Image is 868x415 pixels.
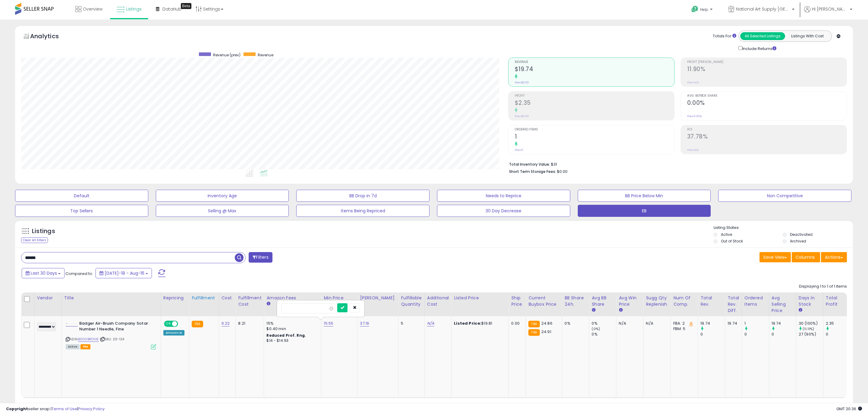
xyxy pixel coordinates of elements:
[646,295,668,307] div: Sugg Qty Replenish
[66,344,80,349] span: All listings currently available for purchase on Amazon
[296,190,429,202] button: BB Drop in 7d
[826,295,848,307] div: Total Profit
[515,99,674,108] h2: $2.35
[454,295,506,301] div: Listed Price
[687,61,847,64] span: Profit [PERSON_NAME]
[721,232,732,237] label: Active
[401,321,420,326] div: 5
[360,295,396,301] div: [PERSON_NAME]
[557,169,568,174] span: $0.00
[78,406,105,412] a: Privacy Policy
[324,295,355,301] div: Min Price
[454,320,481,326] b: Listed Price:
[83,6,102,12] span: Overview
[360,320,369,326] a: 37.16
[266,301,270,307] small: Amazon Fees.
[821,252,847,262] button: Actions
[687,94,847,98] span: Avg. Buybox Share
[427,320,434,326] a: N/A
[687,128,847,131] span: ROI
[15,205,148,217] button: Top Sellers
[565,295,587,307] div: BB Share 24h.
[515,61,674,64] span: Revenue
[565,321,584,326] div: 0%
[799,295,821,307] div: Days In Stock
[578,190,711,202] button: BB Price Below Min
[266,333,306,338] b: Reduced Prof. Rng.
[687,81,699,84] small: Prev: N/A
[592,326,600,331] small: (0%)
[728,321,737,326] div: 19.74
[96,268,152,278] button: [DATE]-18 - Aug-16
[700,295,722,307] div: Total Rev.
[744,295,766,307] div: Ordered Items
[744,321,769,326] div: 1
[619,307,622,313] small: Avg Win Price.
[324,320,333,326] a: 15.55
[22,268,64,278] button: Last 30 Days
[687,114,702,118] small: Prev: 0.00%
[165,321,172,326] span: ON
[126,6,142,12] span: Listings
[646,321,666,326] div: N/A
[713,33,736,39] div: Totals For
[592,307,595,313] small: Avg BB Share.
[728,295,739,314] div: Total Rev. Diff.
[296,205,429,217] button: Items Being Repriced
[687,148,699,152] small: Prev: N/A
[266,295,319,301] div: Amazon Fees
[222,295,233,301] div: Cost
[192,321,203,327] small: FBA
[266,321,316,326] div: 15%
[592,321,616,326] div: 0%
[34,292,61,316] th: CSV column name: cust_attr_2_Vendor
[804,6,852,20] a: Hi [PERSON_NAME]
[37,295,59,301] div: Vendor
[759,252,791,262] button: Save View
[222,320,230,326] a: 6.22
[619,295,641,307] div: Avg Win Price
[192,295,216,301] div: Fulfillment
[21,237,48,243] div: Clear All Filters
[790,239,806,244] label: Archived
[799,307,802,313] small: Days In Stock.
[258,52,273,58] span: Revenue
[673,295,695,307] div: Num of Comp.
[213,52,241,58] span: Revenue (prev)
[799,284,847,289] div: Displaying 1 to 1 of 1 items
[700,332,725,337] div: 0
[718,190,851,202] button: Non Competitive
[744,332,769,337] div: 0
[799,332,823,337] div: 27 (90%)
[65,271,93,276] span: Compared to:
[266,326,316,332] div: $0.40 min
[511,295,523,307] div: Ship Price
[163,295,187,301] div: Repricing
[790,232,813,237] label: Deactivated
[66,323,78,324] img: 11GVvzoBFcL._SL40_.jpg
[515,94,674,98] span: Profit
[796,254,815,260] span: Columns
[541,320,552,326] span: 24.86
[673,321,693,326] div: FBA: 2
[511,321,521,326] div: 0.00
[687,66,847,74] h2: 11.90%
[528,329,539,336] small: FBA
[238,321,259,326] div: 8.21
[803,326,814,331] small: (11.11%)
[162,6,181,12] span: DataHub
[6,406,105,412] div: seller snap | |
[700,7,708,12] span: Help
[785,32,830,40] button: Listings With Cost
[238,295,261,307] div: Fulfillment Cost
[30,32,71,42] h5: Analytics
[687,133,847,141] h2: 37.78%
[509,169,556,174] b: Short Term Storage Fees:
[792,252,820,262] button: Columns
[437,205,570,217] button: 30 Day Decrease
[721,239,743,244] label: Out of Stock
[687,1,719,20] a: Help
[79,321,153,333] b: Badger Air-Brush Company Sotar Number 1 Needle, Fine
[541,329,551,335] span: 24.91
[578,205,711,217] button: EB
